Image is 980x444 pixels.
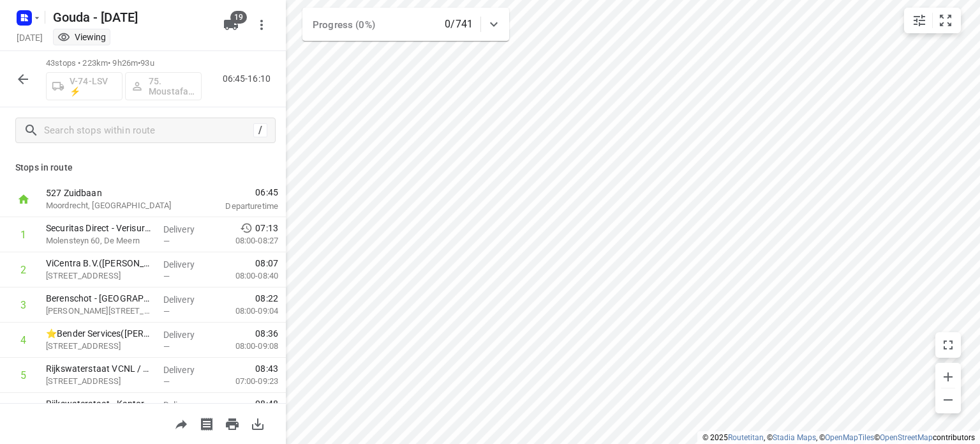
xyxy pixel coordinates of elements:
[46,397,153,410] p: Rijkswaterstaat - Kantoren(Arthur Zijlstra)
[194,200,278,213] p: Departure time
[46,375,153,388] p: Papendorpseweg 101a, Utrecht
[46,292,153,305] p: Berenschot - Utrecht(Sonja Burgemeester)
[728,433,764,442] a: Routetitan
[163,307,170,316] span: —
[46,187,179,199] p: 527 Zuidbaan
[163,258,211,271] p: Delivery
[57,31,106,43] div: You are currently in view mode. To make any changes, go to edit project.
[218,12,244,38] button: 19
[46,305,153,318] p: Van Deventerlaan 31-51, Utrecht
[215,340,278,353] p: 08:00-09:08
[163,328,211,341] p: Delivery
[702,433,975,442] li: © 2025 , © , © © contributors
[219,417,245,429] span: Print route
[255,327,278,340] span: 08:36
[255,292,278,305] span: 08:22
[46,57,202,70] p: 43 stops • 223km • 9h26m
[445,17,473,32] p: 0/741
[46,340,153,353] p: Orteliuslaan 879, Utrecht
[44,121,253,141] input: Search stops within route
[46,222,153,234] p: Securitas Direct - Verisure - De Meern(Karin de Hoop)
[223,72,276,86] p: 06:45-16:10
[163,377,170,387] span: —
[20,264,26,276] div: 2
[46,270,153,282] p: [STREET_ADDRESS]
[880,433,933,442] a: OpenStreetMap
[215,305,278,318] p: 08:00-09:04
[163,342,170,351] span: —
[15,161,271,174] p: Stops in route
[46,327,153,340] p: ⭐Bender Services(Rachel Scheel)
[168,417,194,429] span: Share route
[20,229,26,241] div: 1
[933,8,958,33] button: Fit zoom
[163,293,211,306] p: Delivery
[773,433,816,442] a: Stadia Maps
[20,299,26,311] div: 3
[163,364,211,376] p: Delivery
[20,369,26,381] div: 5
[255,222,278,234] span: 07:13
[253,123,267,137] div: /
[46,362,153,375] p: Rijkswaterstaat VCNL / VCMN(Arthur Zijlstra)
[163,399,211,411] p: Delivery
[140,58,154,68] span: 93u
[255,257,278,270] span: 08:07
[245,417,271,429] span: Download route
[138,58,140,68] span: •
[46,257,153,270] p: ViCentra B.V.(Gabriella / Jamie)
[230,11,247,24] span: 19
[46,199,179,212] p: Moordrecht, [GEOGRAPHIC_DATA]
[302,8,509,41] div: Progress (0%)0/741
[255,397,278,410] span: 08:48
[249,12,274,38] button: More
[215,375,278,388] p: 07:00-09:23
[194,186,278,199] span: 06:45
[46,234,153,247] p: Molensteyn 60, De Meern
[313,19,375,31] span: Progress (0%)
[163,272,170,281] span: —
[215,270,278,282] p: 08:00-08:40
[194,417,219,429] span: Print shipping labels
[907,8,932,33] button: Map settings
[825,433,874,442] a: OpenMapTiles
[904,8,961,33] div: small contained button group
[255,362,278,375] span: 08:43
[20,334,26,346] div: 4
[163,223,211,236] p: Delivery
[215,234,278,247] p: 08:00-08:27
[163,236,170,246] span: —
